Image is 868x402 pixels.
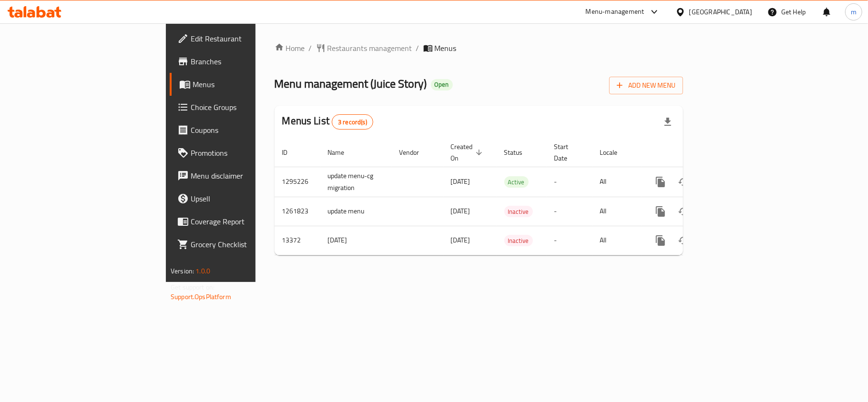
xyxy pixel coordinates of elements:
span: Menus [193,79,303,90]
h2: Menus List [282,114,373,130]
td: All [592,226,642,255]
span: Choice Groups [191,101,303,113]
button: Add New Menu [609,77,683,94]
span: Menu management ( Juice Story ) [275,73,427,94]
button: more [649,229,672,252]
span: 3 record(s) [332,118,373,127]
span: [DATE] [451,175,470,188]
a: Grocery Checklist [170,233,311,256]
span: m [851,7,857,17]
li: / [416,42,419,54]
a: Branches [170,50,311,73]
span: Grocery Checklist [191,239,303,250]
td: - [547,197,592,226]
button: Change Status [672,229,695,252]
a: Coupons [170,119,311,141]
a: Menus [170,73,311,96]
span: Vendor [399,147,432,158]
a: Support.OpsPlatform [171,291,231,303]
button: Change Status [672,200,695,223]
a: Choice Groups [170,96,311,119]
span: Branches [191,56,303,67]
div: Active [504,176,529,188]
div: Export file [656,111,679,133]
td: update menu [320,197,392,226]
span: Active [504,177,529,188]
span: Edit Restaurant [191,33,303,44]
span: Coupons [191,124,303,136]
span: 1.0.0 [195,265,210,277]
span: Name [328,147,357,158]
span: Promotions [191,147,303,159]
span: [DATE] [451,234,470,246]
div: [GEOGRAPHIC_DATA] [689,7,752,17]
td: All [592,167,642,197]
a: Menu disclaimer [170,164,311,187]
button: Change Status [672,171,695,193]
a: Promotions [170,141,311,164]
span: Add New Menu [617,80,675,91]
td: update menu-cg migration [320,167,392,197]
span: Menus [435,42,457,54]
span: Created On [451,141,485,164]
span: Version: [171,265,194,277]
span: Menu disclaimer [191,170,303,181]
span: [DATE] [451,205,470,217]
span: ID [282,147,300,158]
a: Coverage Report [170,210,311,233]
span: Open [431,80,453,89]
div: Menu-management [586,6,644,18]
span: Upsell [191,193,303,204]
td: [DATE] [320,226,392,255]
button: more [649,200,672,223]
td: All [592,197,642,226]
button: more [649,171,672,193]
div: Inactive [504,235,533,246]
td: - [547,167,592,197]
th: Actions [642,138,748,167]
a: Edit Restaurant [170,27,311,50]
span: Restaurants management [327,42,412,54]
span: Locale [600,147,630,158]
span: Get support on: [171,281,214,293]
nav: breadcrumb [275,42,683,54]
span: Inactive [504,235,533,246]
table: enhanced table [275,138,748,255]
span: Inactive [504,206,533,217]
td: - [547,226,592,255]
span: Start Date [554,141,581,164]
div: Open [431,79,453,90]
a: Restaurants management [316,42,412,54]
a: Upsell [170,187,311,210]
span: Coverage Report [191,216,303,227]
span: Status [504,147,535,158]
